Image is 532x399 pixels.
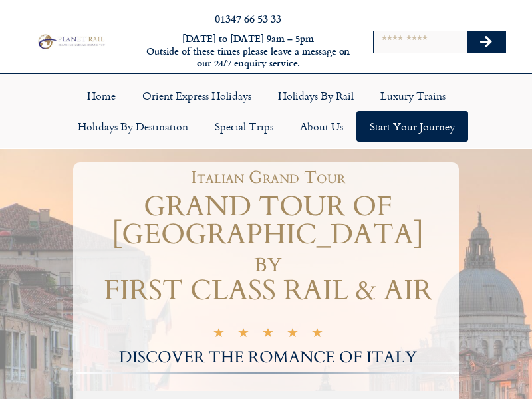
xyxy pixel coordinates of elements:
a: Start your Journey [356,111,468,142]
i: ★ [262,329,274,341]
a: Luxury Trains [367,80,459,111]
a: About Us [287,111,356,142]
a: Orient Express Holidays [129,80,265,111]
i: ★ [311,329,323,341]
a: Holidays by Rail [265,80,367,111]
h2: DISCOVER THE ROMANCE OF ITALY [76,350,459,366]
h6: [DATE] to [DATE] 9am – 5pm Outside of these times please leave a message on our 24/7 enquiry serv... [145,33,351,70]
a: Special Trips [201,111,287,142]
a: 01347 66 53 33 [215,11,281,26]
h1: Italian Grand Tour [83,169,452,186]
h1: GRAND TOUR OF [GEOGRAPHIC_DATA] by FIRST CLASS RAIL & AIR [76,193,459,305]
i: ★ [237,329,249,341]
i: ★ [213,329,225,341]
button: Search [467,31,505,53]
nav: Menu [7,80,525,142]
img: Planet Rail Train Holidays Logo [35,33,106,50]
a: Home [74,80,129,111]
i: ★ [287,329,299,341]
a: Holidays by Destination [65,111,201,142]
div: 5/5 [213,327,323,341]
